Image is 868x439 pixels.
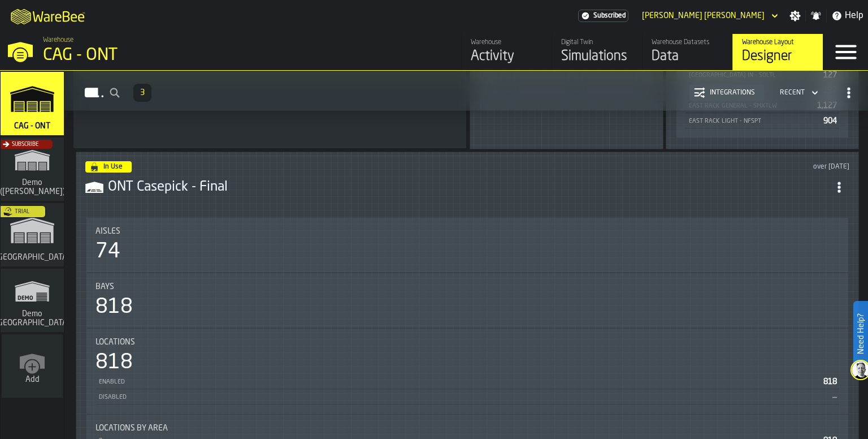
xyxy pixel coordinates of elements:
div: 818 [96,296,133,319]
span: Subscribe [12,141,38,148]
span: Subscribed [593,12,626,20]
a: link-to-/wh/new [2,334,63,400]
div: DropdownMenuValue-Tapankumar Kanubhai Meghani MEGHANI [637,9,780,23]
span: 818 [823,378,837,386]
div: stat-Locations [86,329,848,414]
div: Warehouse Datasets [652,38,723,46]
label: button-toggle-Help [827,9,868,23]
div: Activity [471,48,542,66]
div: CAG - ONT [43,45,348,66]
span: 3 [140,89,145,97]
label: button-toggle-Notifications [806,10,826,21]
h2: button-Layouts [64,71,868,111]
a: link-to-/wh/i/81126f66-c9dd-4fd0-bd4b-ffd618919ba4/feed/ [461,34,552,70]
div: Title [96,282,839,291]
div: status-4 2 [85,161,132,173]
span: Locations [96,338,135,347]
div: ButtonLoadMore-Load More-Prev-First-Last [129,84,156,102]
a: link-to-/wh/i/b8e8645a-5c77-43f4-8135-27e3a4d97801/simulations [1,203,64,269]
div: 818 [96,351,133,374]
a: link-to-/wh/i/81126f66-c9dd-4fd0-bd4b-ffd618919ba4/designer [732,34,823,70]
div: Title [96,338,839,347]
div: DropdownMenuValue-4 [780,89,805,97]
div: Title [96,424,839,433]
label: Need Help? [854,302,867,365]
span: In Use [103,163,123,170]
button: button-Integrations [689,85,764,101]
div: Warehouse Layout [742,38,814,46]
div: Simulations [561,48,633,66]
div: stat-Aisles [86,218,848,272]
div: StatList-item-Disabled [96,389,839,404]
a: link-to-/wh/i/dbcf2930-f09f-4140-89fc-d1e1c3a767ca/simulations [1,137,64,203]
h3: ONT Casepick - Final [108,178,829,196]
div: EAST RACK LIGHT - NFSPT [688,118,819,125]
div: Title [96,227,839,236]
span: 904 [823,117,837,125]
span: Aisles [96,227,120,236]
div: Digital Twin [561,38,633,46]
span: Help [845,9,863,23]
a: link-to-/wh/i/81126f66-c9dd-4fd0-bd4b-ffd618919ba4/data [642,34,732,70]
span: CAG - ONT [12,122,53,131]
div: Warehouse [471,38,542,46]
div: Data [652,48,723,66]
div: StatList-item-Enabled [96,374,839,389]
div: StatList-item-EAST RACK LIGHT - NFSPT [685,113,840,128]
div: 74 [96,240,120,263]
a: link-to-/wh/i/81126f66-c9dd-4fd0-bd4b-ffd618919ba4/simulations [1,72,64,137]
div: Integrations [705,89,759,97]
div: Menu Subscription [578,10,628,22]
label: button-toggle-Menu [823,34,868,70]
div: DropdownMenuValue-Tapankumar Kanubhai Meghani MEGHANI [642,11,765,20]
span: — [832,393,837,401]
div: Enabled [98,378,819,386]
div: stat-Bays [86,273,848,328]
div: Disabled [98,394,828,401]
div: Updated: 5/9/2024, 1:36:08 PM Created: 5/9/2024, 1:35:49 PM [492,163,849,171]
span: Add [25,375,40,384]
a: link-to-/wh/i/16932755-72b9-4ea4-9c69-3f1f3a500823/simulations [1,269,64,334]
span: Warehouse [43,36,73,44]
div: DropdownMenuValue-4 [775,86,821,100]
span: Bays [96,282,114,291]
label: button-toggle-Settings [785,10,805,21]
div: Designer [742,48,814,66]
span: Trial [15,209,29,215]
span: Locations by Area [96,424,168,433]
a: link-to-/wh/i/81126f66-c9dd-4fd0-bd4b-ffd618919ba4/simulations [552,34,642,70]
a: link-to-/wh/i/81126f66-c9dd-4fd0-bd4b-ffd618919ba4/settings/billing [578,10,628,22]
